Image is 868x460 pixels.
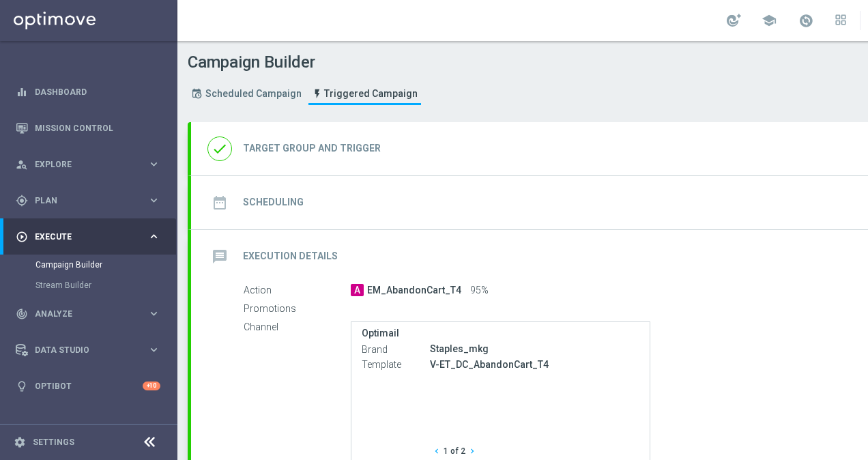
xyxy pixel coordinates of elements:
a: Triggered Campaign [308,83,421,105]
i: keyboard_arrow_right [147,307,160,320]
a: Optibot [35,368,143,404]
span: 1 of 2 [444,446,465,457]
div: +10 [143,382,160,390]
div: Dashboard [16,74,160,110]
span: EM_AbandonCart_T4 [367,285,461,297]
span: Scheduled Campaign [205,88,302,100]
i: person_search [16,158,28,171]
i: play_circle_outline [16,231,28,243]
span: Plan [35,197,147,205]
i: gps_fixed [16,195,28,207]
i: chevron_left [432,446,442,456]
i: settings [14,436,26,448]
div: Staples_mkg [430,342,639,356]
div: Campaign Builder [35,255,176,275]
label: Template [362,358,430,371]
button: Data Studio keyboard_arrow_right [15,345,161,356]
p: V-ET_DC_AbandonCart_T4 [430,358,639,371]
div: Mission Control [16,110,160,146]
label: Channel [244,321,351,334]
label: Promotions [244,303,351,315]
i: lightbulb [16,380,28,392]
a: Dashboard [35,74,160,110]
span: Data Studio [35,346,147,354]
span: A [351,284,364,296]
button: play_circle_outline Execute keyboard_arrow_right [15,231,161,242]
button: equalizer Dashboard [15,87,161,98]
span: Analyze [35,310,147,318]
div: Explore [16,158,147,171]
div: Stream Builder [35,275,176,296]
button: Mission Control [15,123,161,134]
label: Optimail [362,328,639,339]
i: keyboard_arrow_right [147,343,160,356]
a: Stream Builder [35,280,142,291]
div: Execute [16,231,147,243]
label: Brand [362,343,430,356]
h1: Campaign Builder [188,53,424,72]
span: Execute [35,233,147,241]
span: school [762,13,777,28]
a: Scheduled Campaign [188,83,305,105]
button: person_search Explore keyboard_arrow_right [15,159,161,170]
a: Settings [33,438,74,446]
label: Action [244,285,351,297]
button: lightbulb Optibot +10 [15,381,161,392]
div: Data Studio [16,344,147,356]
span: Triggered Campaign [324,88,418,100]
button: track_changes Analyze keyboard_arrow_right [15,308,161,319]
i: chevron_right [467,446,477,456]
div: Plan [16,195,147,207]
i: equalizer [16,86,28,98]
span: Explore [35,160,147,169]
a: Mission Control [35,110,160,146]
i: keyboard_arrow_right [147,158,160,171]
div: Optibot [16,368,160,404]
div: Analyze [16,308,147,320]
button: gps_fixed Plan keyboard_arrow_right [15,195,161,206]
a: Campaign Builder [35,259,142,270]
i: track_changes [16,308,28,320]
span: 95% [470,285,489,297]
i: keyboard_arrow_right [147,230,160,243]
i: keyboard_arrow_right [147,194,160,207]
